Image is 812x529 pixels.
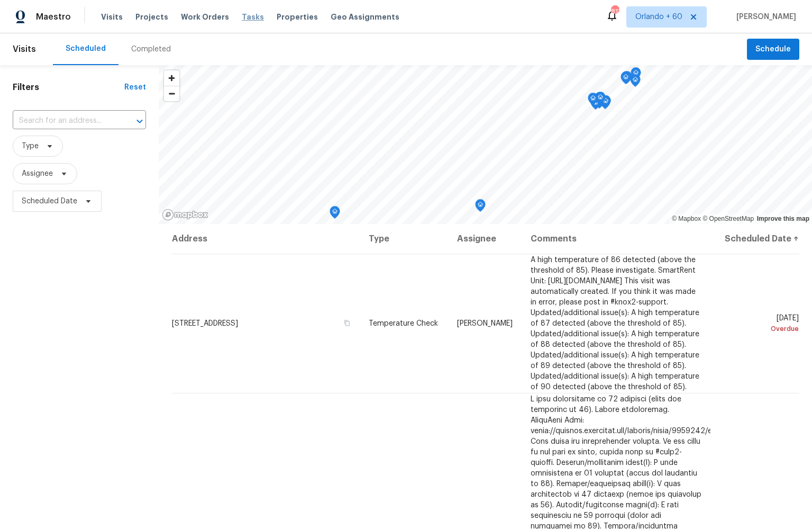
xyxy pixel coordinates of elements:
[719,324,799,334] div: Overdue
[164,70,179,86] button: Zoom in
[631,67,641,84] div: Map marker
[277,12,318,22] span: Properties
[66,43,106,54] div: Scheduled
[588,93,598,109] div: Map marker
[22,196,77,207] span: Scheduled Date
[600,95,611,112] div: Map marker
[101,12,123,22] span: Visits
[360,224,448,254] th: Type
[159,65,812,224] canvas: Map
[369,320,438,327] span: Temperature Check
[171,224,360,254] th: Address
[719,315,799,334] span: [DATE]
[747,39,799,60] button: Schedule
[124,82,146,93] div: Reset
[132,114,147,129] button: Open
[755,43,791,56] span: Schedule
[594,92,605,109] div: Map marker
[13,113,116,129] input: Search for an address...
[702,215,754,222] a: OpenStreetMap
[22,141,39,151] span: Type
[732,12,796,22] span: [PERSON_NAME]
[36,12,71,22] span: Maestro
[622,71,632,87] div: Map marker
[522,224,710,254] th: Comments
[531,256,699,391] span: A high temperature of 86 detected (above the threshold of 85). Please investigate. SmartRent Unit...
[22,168,53,179] span: Assignee
[13,82,124,93] h1: Filters
[449,224,523,254] th: Assignee
[13,38,36,61] span: Visits
[172,320,238,327] span: [STREET_ADDRESS]
[611,6,618,17] div: 813
[331,12,399,22] span: Geo Assignments
[131,44,171,55] div: Completed
[135,12,168,22] span: Projects
[757,215,809,222] a: Improve this map
[621,71,631,88] div: Map marker
[164,86,179,101] span: Zoom out
[635,12,682,22] span: Orlando + 60
[630,74,641,91] div: Map marker
[711,224,799,254] th: Scheduled Date ↑
[342,318,352,328] button: Copy Address
[672,215,701,222] a: Mapbox
[242,13,264,21] span: Tasks
[162,209,208,221] a: Mapbox homepage
[181,12,229,22] span: Work Orders
[475,199,486,216] div: Map marker
[330,206,340,222] div: Map marker
[595,92,606,108] div: Map marker
[457,320,513,327] span: [PERSON_NAME]
[164,86,179,101] button: Zoom out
